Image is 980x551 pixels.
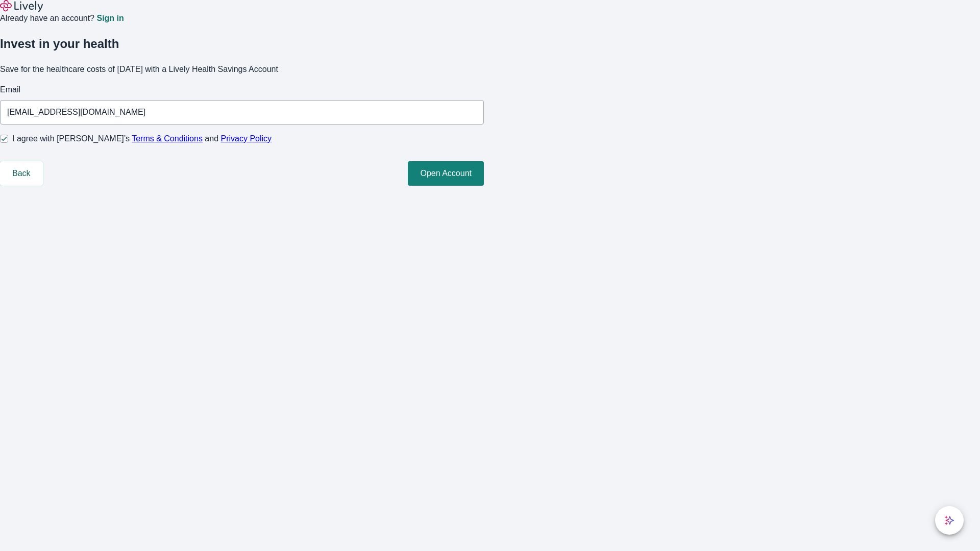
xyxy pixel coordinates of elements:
button: Open Account [408,161,484,186]
a: Sign in [96,14,124,22]
a: Terms & Conditions [132,134,203,143]
a: Privacy Policy [221,134,272,143]
svg: Lively AI Assistant [944,515,954,525]
button: chat [935,506,964,535]
span: I agree with [PERSON_NAME]’s and [12,133,272,145]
